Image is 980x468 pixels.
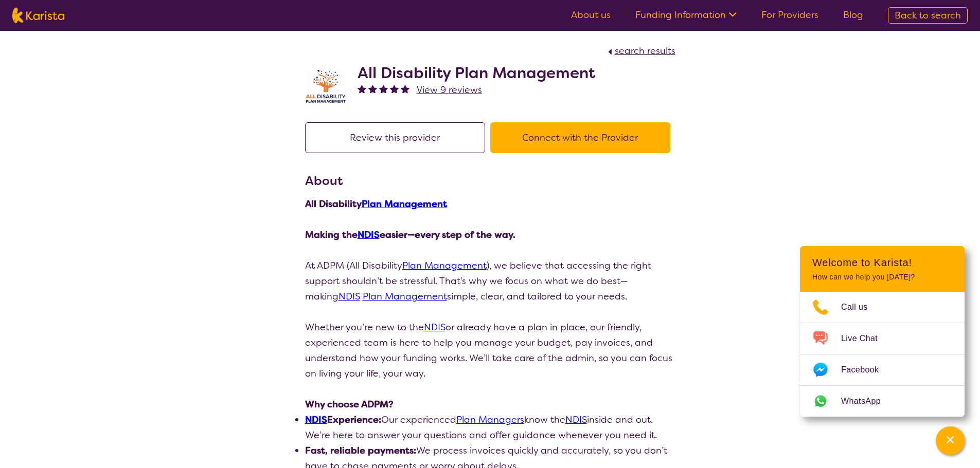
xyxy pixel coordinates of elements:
[305,172,675,190] h3: About
[12,8,64,23] img: Karista logo
[841,362,891,378] span: Facebook
[605,45,675,57] a: search results
[490,132,675,144] a: Connect with the Provider
[841,331,890,346] span: Live Chat
[402,259,487,272] a: Plan Management
[800,386,965,417] a: Web link opens in a new tab.
[305,198,447,210] strong: All Disability
[358,229,380,241] a: NDIS
[368,84,377,93] img: fullstar
[305,67,346,107] img: at5vqv0lot2lggohlylh.jpg
[843,9,863,21] a: Blog
[417,84,482,96] span: View 9 reviews
[305,444,416,457] strong: Fast, reliable payments:
[305,229,515,241] strong: Making the easier—every step of the way.
[338,290,360,303] a: NDIS
[565,414,587,426] a: NDIS
[358,84,366,93] img: fullstar
[379,84,388,93] img: fullstar
[761,9,818,21] a: For Providers
[812,273,952,282] p: How can we help you [DATE]?
[390,84,399,93] img: fullstar
[417,82,482,98] a: View 9 reviews
[305,412,675,443] li: Our experienced know the inside and out. We’re here to answer your questions and offer guidance w...
[936,426,965,455] button: Channel Menu
[888,7,968,24] a: Back to search
[305,122,485,153] button: Review this provider
[362,198,447,210] a: Plan Management
[615,45,675,57] span: search results
[812,256,952,269] h2: Welcome to Karista!
[571,9,611,21] a: About us
[490,122,670,153] button: Connect with the Provider
[305,258,675,304] p: At ADPM (All Disability ), we believe that accessing the right support shouldn’t be stressful. Th...
[358,64,595,82] h2: All Disability Plan Management
[800,246,965,417] div: Channel Menu
[305,414,381,426] strong: Experience:
[305,398,394,410] strong: Why choose ADPM?
[305,414,327,426] a: NDIS
[800,292,965,417] ul: Choose channel
[456,414,524,426] a: Plan Managers
[841,394,893,409] span: WhatsApp
[305,132,490,144] a: Review this provider
[305,320,675,381] p: Whether you’re new to the or already have a plan in place, our friendly, experienced team is here...
[363,290,447,303] a: Plan Management
[424,321,446,333] a: NDIS
[401,84,409,93] img: fullstar
[895,9,961,22] span: Back to search
[841,299,880,315] span: Call us
[635,9,737,21] a: Funding Information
